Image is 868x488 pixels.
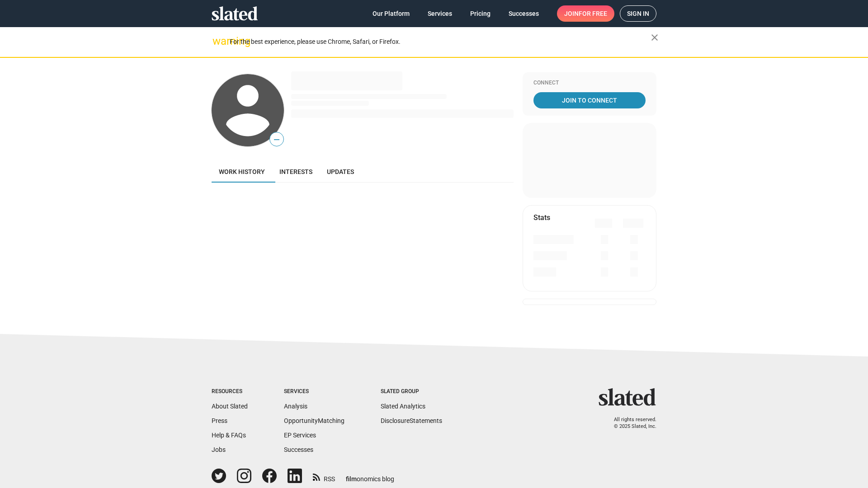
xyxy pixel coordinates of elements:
div: Connect [533,80,646,87]
mat-card-title: Stats [533,213,550,222]
a: Jobs [212,446,226,453]
a: Successes [284,446,313,453]
div: Resources [212,388,248,395]
a: Services [420,5,459,22]
span: Services [428,5,452,22]
span: Work history [219,168,265,175]
a: EP Services [284,432,316,439]
span: — [270,134,283,145]
a: Interests [272,161,320,183]
a: Join To Connect [533,92,646,108]
a: OpportunityMatching [284,417,344,424]
a: Help & FAQs [212,432,246,439]
p: All rights reserved. © 2025 Slated, Inc. [604,417,656,430]
a: DisclosureStatements [381,417,442,424]
mat-icon: close [649,32,660,43]
a: Our Platform [365,5,417,22]
span: film [346,475,357,483]
span: Successes [509,5,539,22]
a: Joinfor free [557,5,614,22]
a: Pricing [463,5,498,22]
span: Join [564,5,607,22]
a: About Slated [212,403,248,410]
span: Interests [279,168,312,175]
div: Services [284,388,344,395]
a: filmonomics blog [346,468,394,483]
span: Updates [327,168,354,175]
div: Slated Group [381,388,442,395]
span: Pricing [470,5,491,22]
a: Analysis [284,403,307,410]
a: Successes [501,5,546,22]
a: Press [212,417,227,424]
span: for free [579,5,607,22]
a: Sign in [620,5,656,22]
span: Our Platform [373,5,410,22]
a: RSS [313,469,335,483]
span: Sign in [627,6,649,21]
div: For the best experience, please use Chrome, Safari, or Firefox. [230,36,651,48]
a: Updates [320,161,361,183]
span: Join To Connect [535,92,644,108]
mat-icon: warning [212,36,223,47]
a: Slated Analytics [381,403,425,410]
a: Work history [212,161,272,183]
